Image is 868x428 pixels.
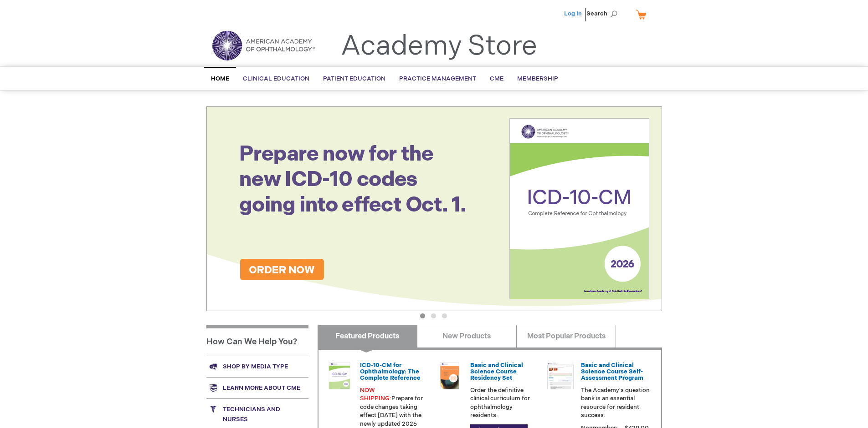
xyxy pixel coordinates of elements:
[431,313,436,318] button: 2 of 3
[360,387,391,403] span: NOW SHIPPING:
[206,325,308,356] h1: How Can We Help You?
[206,356,308,377] a: Shop by media type
[417,325,517,347] a: New Products
[360,362,421,382] a: ICD-10-CM for Ophthalmology: The Complete Reference
[470,386,539,420] p: Order the definitive clinical curriculum for ophthalmology residents.
[586,5,621,23] span: Search
[206,377,308,398] a: Learn more about CME
[442,313,447,318] button: 3 of 3
[581,386,650,420] p: The Academy's question bank is an essential resource for resident success.
[547,362,574,389] img: bcscself_20.jpg
[243,75,309,82] span: Clinical Education
[516,325,616,347] a: Most Popular Products
[318,325,417,347] a: Featured Products
[399,75,476,82] span: Practice Management
[470,362,523,382] a: Basic and Clinical Science Course Residency Set
[420,313,425,318] button: 1 of 3
[436,362,463,389] img: 02850963u_47.png
[517,75,558,82] span: Membership
[326,362,353,389] img: 0120008u_42.png
[490,75,503,82] span: CME
[581,362,643,382] a: Basic and Clinical Science Course Self-Assessment Program
[323,75,385,82] span: Patient Education
[341,30,537,63] a: Academy Store
[564,10,582,17] a: Log In
[211,75,229,82] span: Home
